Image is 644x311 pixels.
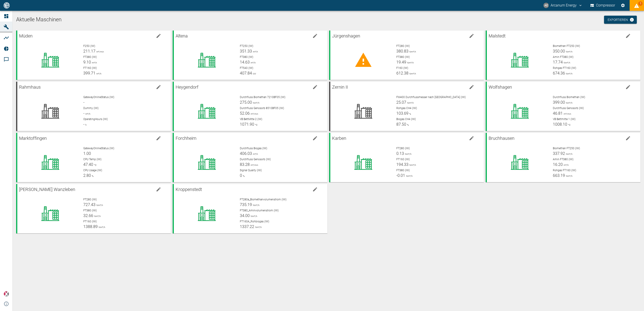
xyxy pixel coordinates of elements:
span: Biomethan FT250 (IW) [553,44,580,48]
span: Amin FT380 (IW) [553,158,573,161]
span: FT380_Aminvolumenstrom (IW) [240,209,279,212]
span: Rohgas FT160 (IW) [553,169,576,172]
span: Signal Quality (IW) [240,169,262,172]
span: 46.81 [553,111,563,116]
a: [PERSON_NAME] Wanzlebenedit machineFT280 (IW)727.43Nm³/hFT380 (IW)32.66Nm³/hFT160 (IW)1388.89Nm³/h [16,184,171,233]
h1: Aktuelle Maschinen [16,16,640,23]
span: CPU Temp (IW) [83,158,101,161]
span: Durchfluss Biomethan (IW) [553,96,585,99]
span: Altena [176,33,188,39]
a: Marktoffingenedit machineGatewayOnlineStatus (IW)1.00CPU Temp (IW)47.40°CCPU Usage (IW)2.80% [16,133,171,182]
span: - [83,122,84,127]
button: edit machine [467,134,476,143]
span: 1337.22 [240,224,254,229]
span: Durchfluss Genosorb (IW) [240,158,271,161]
span: FT160 (IW) [396,158,410,161]
span: GatewayOnlineStatus (IW) [83,147,114,150]
span: Biogas CH4 (IW) [396,118,416,121]
span: Rohgas CH4 (IW) [396,107,417,110]
span: % [406,124,409,126]
span: Nm³/h [250,215,257,217]
div: AE [543,3,549,8]
button: edit machine [154,31,163,40]
a: Malstedtedit machineBiomethan FT250 (IW)350.00Nm³/hAmin FT380 (IW)17.74Nm³/hRohgas FT160 (IW)674.... [486,31,640,80]
span: FT160 (IW) [83,66,97,70]
span: F250 (IW) [83,44,95,48]
img: logo [3,2,10,8]
a: Exportieren [604,16,637,24]
span: 16.20 [553,162,563,167]
span: 87.50 [396,122,406,127]
span: 1388.89 [83,224,98,229]
span: m³/min [95,50,104,53]
a: Heygendorfedit machineDurchfluss Biomethan 7210BF05 (IW)275.00Nm³/hDurchfluss Genosorb 8510BF05 (... [173,82,327,131]
span: Durchfluss Biomethan 7210BF05 (IW) [240,96,285,99]
span: Nm³/h [565,175,572,177]
span: Bruchhausen [489,136,514,141]
span: CPU Usage (IW) [83,169,102,172]
span: VB Bettmitte 1 (IW) [553,118,576,121]
span: FT280 (IW) [396,147,410,150]
span: 47.40 [83,162,93,167]
span: Zernin II [332,84,348,90]
button: edit machine [154,83,163,92]
span: m³/h [91,61,97,64]
span: m³/h [95,72,101,75]
span: F160 (IW) [396,66,408,70]
a: Wolfshagenedit machineDurchfluss Biomethan (IW)399.00Nm³/hDurchfluss Genosorb (IW)46.81m³/minVB B... [486,82,640,131]
span: 34.00 [240,213,250,218]
span: Nm³/h [565,102,572,104]
span: Rohgas FT160 (IW) [553,66,576,70]
span: 14.63 [240,60,250,64]
span: Nm³/h [404,153,411,155]
span: Nm³/h [565,153,572,155]
span: m³/h [250,61,256,64]
span: - [83,111,84,116]
span: Nm³/h [565,50,572,53]
span: 612.38 [396,71,408,75]
span: -0.01 [396,173,405,178]
span: m³/h [252,153,258,155]
a: Karbenedit machineFT280 (IW)0.13Nm³/hFT160 (IW)194.33Nm³/hFT380 (IW)-0.01Nm³/h [329,133,484,182]
span: FT250 (IW) [240,44,253,48]
a: Kroppenstedtedit machineFT280a_Biomethanvolumenstrom (IW)735.19Nm³/hFT380_Aminvolumenstrom (IW)34... [173,184,327,233]
span: 351.33 [240,49,252,53]
span: Nm³/h [565,72,572,75]
span: 735.19 [240,202,252,207]
button: edit machine [154,185,163,194]
span: 1008.10 [553,122,567,127]
span: 83.28 [240,162,250,167]
span: 380.83 [396,49,408,53]
span: 2.80 [83,173,91,178]
span: Nm³/h [405,175,412,177]
span: FT280 (IW) [83,198,97,201]
button: edit machine [467,31,476,40]
button: Compressor [589,1,616,9]
span: Nm³/h [408,164,416,166]
button: edit machine [154,134,163,143]
span: FT380 (IW) [396,169,410,172]
button: edit machine [467,83,476,92]
span: Nm³/h [252,204,259,206]
span: VB BettMitte 2 (IW) [240,118,262,121]
span: FT540 (IW) [240,66,253,70]
span: Nm³/h [95,204,103,206]
span: m³/h [563,164,569,166]
span: 19.49 [396,60,406,64]
span: 1071.90 [240,122,254,127]
span: Rahmhaus [19,84,41,90]
span: [PERSON_NAME] Wanzleben [19,187,75,192]
span: % [91,175,93,177]
span: 663.19 [553,173,565,178]
span: 9.10 [83,60,91,64]
a: Jürgenshagenedit machineFT280 (IW)380.83Nm³/hFT380 (IW)19.49Nm³/hF160 (IW)612.38Nm³/h [329,31,484,80]
svg: Jetzt mit HF Export [630,18,634,22]
span: 1 [638,1,643,6]
span: 275.00 [240,100,252,105]
span: 406.03 [240,151,252,156]
span: FM400 Durchflussmesser nach [GEOGRAPHIC_DATA] (IW) [396,96,466,99]
button: edit machine [311,31,320,40]
span: 32.66 [83,213,93,218]
button: edit machine [311,185,320,194]
button: Einstellungen [619,1,627,9]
